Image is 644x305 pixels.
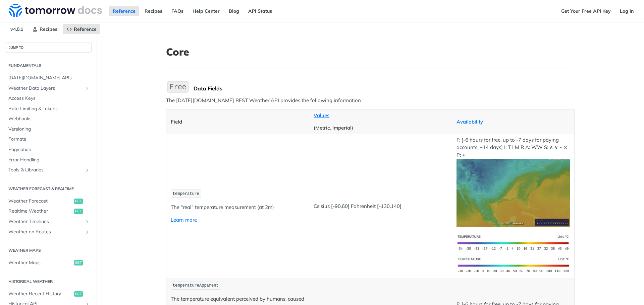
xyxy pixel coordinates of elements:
a: Realtime Weatherget [5,206,92,216]
a: Webhooks [5,114,92,124]
p: The "real" temperature measurement (at 2m) [171,204,305,211]
span: Reference [74,26,97,32]
a: Access Keys [5,93,92,103]
span: Recipes [40,26,57,32]
span: Weather Forecast [8,198,72,205]
span: Weather Maps [8,259,72,266]
h2: Fundamentals [5,63,92,69]
a: Formats [5,134,92,144]
a: Weather Recent Historyget [5,289,92,299]
h2: Historical Weather [5,279,92,285]
span: Tools & Libraries [8,167,83,173]
a: Weather Forecastget [5,196,92,206]
a: Tools & LibrariesShow subpages for Tools & Libraries [5,165,92,175]
a: Weather Mapsget [5,258,92,268]
span: Webhooks [8,116,90,122]
a: Recipes [141,6,166,16]
span: Access Keys [8,95,90,102]
img: Tomorrow.io Weather API Docs [9,4,102,17]
span: Expand image [457,189,570,196]
span: get [74,209,83,214]
a: Values [314,112,329,119]
button: Show subpages for Weather on Routes [85,229,90,235]
a: Learn more [171,217,197,223]
span: get [74,260,83,265]
span: Expand image [457,239,570,245]
a: Pagination [5,145,92,155]
a: Recipes [29,24,61,34]
button: Show subpages for Weather Data Layers [85,86,90,91]
h1: Core [166,46,575,58]
a: Rate Limiting & Tokens [5,104,92,114]
span: Realtime Weather [8,208,72,215]
a: Reference [109,6,139,16]
button: JUMP TO [5,43,92,53]
p: Celsius [-90,60] Fahrenheit [-130,140] [314,203,447,210]
a: Weather on RoutesShow subpages for Weather on Routes [5,227,92,237]
a: Reference [63,24,100,34]
a: Help Center [189,6,223,16]
a: Weather TimelinesShow subpages for Weather Timelines [5,217,92,227]
span: Weather Timelines [8,218,83,225]
span: Pagination [8,146,90,153]
a: Versioning [5,124,92,134]
span: [DATE][DOMAIN_NAME] APIs [8,75,90,81]
span: Error Handling [8,157,90,163]
span: get [74,291,83,297]
span: Formats [8,136,90,143]
a: Availability [457,119,483,125]
code: temperatureApparent [171,282,220,290]
p: F: [-6 hours for free, up to -7 days for paying accounts, +14 days] I: T I M R A: WW S: ∧ ∨ ~ ⧖ P: + [457,136,570,227]
a: Get Your Free API Key [557,6,614,16]
code: temperature [171,189,201,198]
span: Rate Limiting & Tokens [8,105,90,112]
span: Weather on Routes [8,229,83,235]
span: Versioning [8,126,90,133]
span: get [74,199,83,204]
div: Data Fields [194,85,575,92]
span: Expand image [457,261,570,268]
h2: Weather Forecast & realtime [5,186,92,192]
p: The [DATE][DOMAIN_NAME] REST Weather API provides the following information [166,97,575,104]
span: Weather Data Layers [8,85,83,92]
p: (Metric, Imperial) [314,124,447,132]
a: [DATE][DOMAIN_NAME] APIs [5,73,92,83]
a: Log In [616,6,637,16]
button: Show subpages for Tools & Libraries [85,167,90,173]
a: Blog [225,6,243,16]
button: Show subpages for Weather Timelines [85,219,90,224]
a: API Status [245,6,276,16]
a: Error Handling [5,155,92,165]
span: v4.0.1 [7,24,27,34]
a: FAQs [168,6,187,16]
span: Weather Recent History [8,291,72,297]
h2: Weather Maps [5,247,92,253]
a: Weather Data LayersShow subpages for Weather Data Layers [5,83,92,93]
p: Field [171,118,305,126]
